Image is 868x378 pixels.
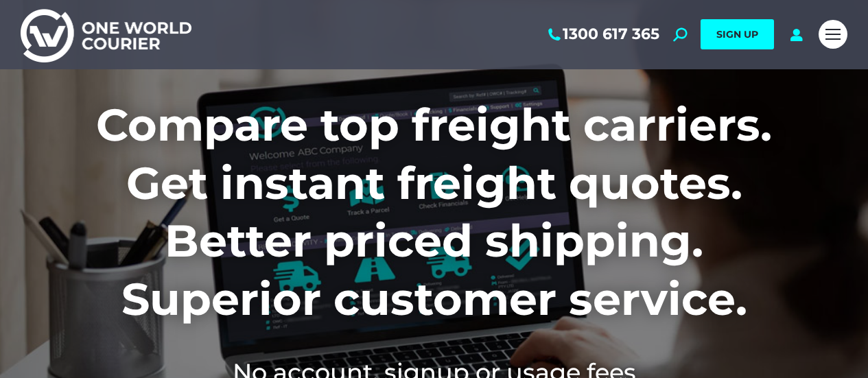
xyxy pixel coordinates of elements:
a: SIGN UP [701,19,774,49]
a: 1300 617 365 [546,25,659,43]
h1: Compare top freight carriers. Get instant freight quotes. Better priced shipping. Superior custom... [21,96,847,328]
a: Mobile menu icon [819,20,847,49]
img: One World Courier [21,7,191,62]
span: SIGN UP [716,28,758,40]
